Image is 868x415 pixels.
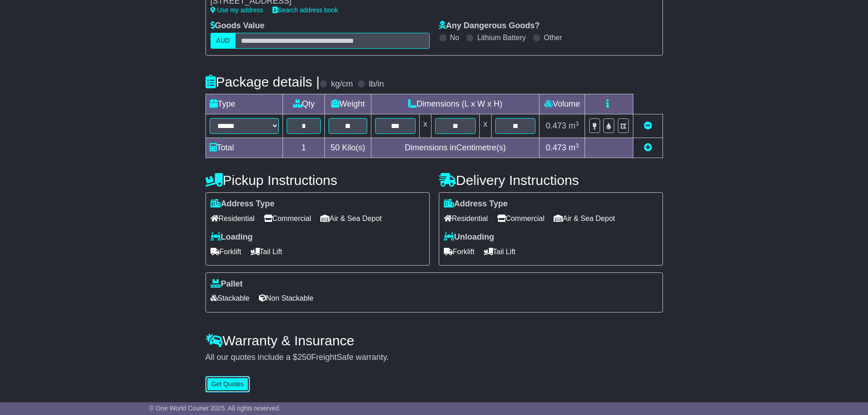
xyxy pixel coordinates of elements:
[371,138,539,158] td: Dimensions in Centimetre(s)
[298,353,311,362] span: 250
[371,94,539,114] td: Dimensions (L x W x H)
[211,291,250,305] span: Stackable
[211,33,236,49] label: AUD
[211,199,275,209] label: Address Type
[544,33,562,42] label: Other
[575,142,579,149] sup: 3
[211,21,265,31] label: Goods Value
[439,173,663,188] h4: Delivery Instructions
[205,74,320,89] h4: Package details |
[205,94,283,114] td: Type
[546,143,566,152] span: 0.473
[479,114,491,138] td: x
[325,94,371,114] td: Weight
[272,6,338,14] a: Search address book
[539,94,585,114] td: Volume
[251,245,282,259] span: Tail Lift
[205,353,663,363] div: All our quotes include a $ FreightSafe warranty.
[546,121,566,130] span: 0.473
[259,291,313,305] span: Non Stackable
[497,211,544,225] span: Commercial
[211,279,243,289] label: Pallet
[211,245,241,259] span: Forklift
[554,211,615,225] span: Air & Sea Depot
[644,143,652,152] a: Add new item
[205,376,250,392] button: Get Quotes
[444,245,475,259] span: Forklift
[331,143,340,152] span: 50
[283,138,325,158] td: 1
[450,33,459,42] label: No
[575,120,579,127] sup: 3
[439,21,540,31] label: Any Dangerous Goods?
[477,33,526,42] label: Lithium Battery
[569,143,579,152] span: m
[320,211,382,225] span: Air & Sea Depot
[211,6,263,14] a: Use my address
[211,211,255,225] span: Residential
[444,211,488,225] span: Residential
[264,211,311,225] span: Commercial
[419,114,431,138] td: x
[484,245,516,259] span: Tail Lift
[211,232,253,242] label: Loading
[205,173,430,188] h4: Pickup Instructions
[325,138,371,158] td: Kilo(s)
[283,94,325,114] td: Qty
[444,199,508,209] label: Address Type
[205,138,283,158] td: Total
[149,405,281,412] span: © One World Courier 2025. All rights reserved.
[569,121,579,130] span: m
[331,79,353,89] label: kg/cm
[444,232,494,242] label: Unloading
[644,121,652,130] a: Remove this item
[369,79,384,89] label: lb/in
[205,333,663,348] h4: Warranty & Insurance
